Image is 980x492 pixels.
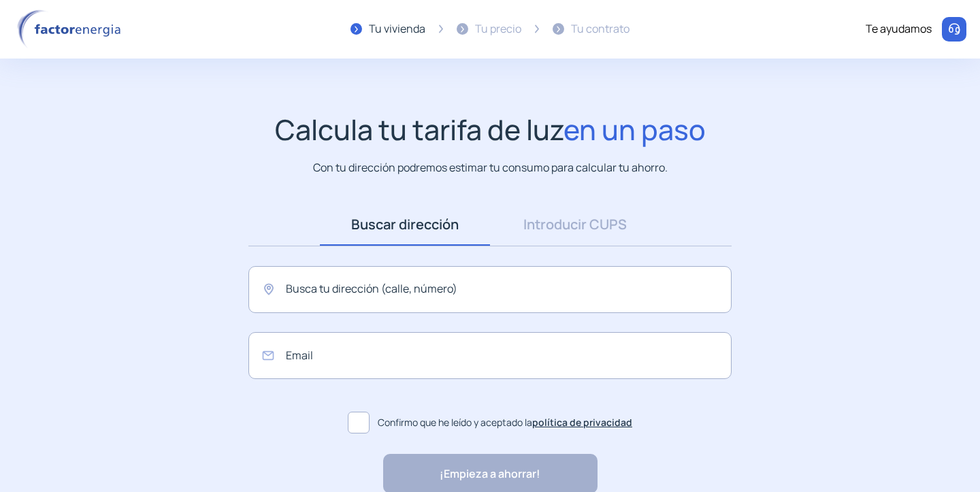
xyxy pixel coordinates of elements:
div: Te ayudamos [866,20,932,38]
span: Confirmo que he leído y aceptado la [378,415,632,430]
p: Con tu dirección podremos estimar tu consumo para calcular tu ahorro. [313,159,668,176]
div: Tu contrato [571,20,630,38]
a: Introducir CUPS [490,203,660,246]
div: Tu vivienda [369,20,425,38]
img: llamar [947,22,961,36]
img: logo factor [14,10,129,49]
h1: Calcula tu tarifa de luz [275,113,706,146]
div: Tu precio [475,20,521,38]
a: Buscar dirección [320,203,490,246]
span: en un paso [563,110,706,148]
a: política de privacidad [532,416,632,429]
